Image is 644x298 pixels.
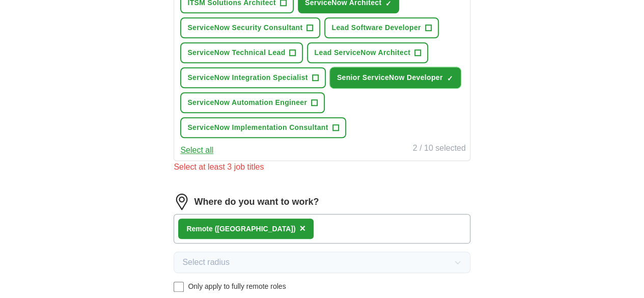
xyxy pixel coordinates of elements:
[180,117,346,138] button: ServiceNow Implementation Consultant
[187,72,307,83] span: ServiceNow Integration Specialist
[174,282,184,292] input: Only apply to fully remote roles
[330,67,461,88] button: Senior ServiceNow Developer✓
[447,74,453,83] span: ✓
[307,42,428,63] button: Lead ServiceNow Architect
[187,47,285,58] span: ServiceNow Technical Lead
[413,142,466,156] div: 2 / 10 selected
[180,42,303,63] button: ServiceNow Technical Lead
[187,122,328,133] span: ServiceNow Implementation Consultant
[174,194,190,210] img: location.png
[180,144,213,156] button: Select all
[187,97,307,108] span: ServiceNow Automation Engineer
[337,72,443,83] span: Senior ServiceNow Developer
[187,22,302,33] span: ServiceNow Security Consultant
[324,17,438,38] button: Lead Software Developer
[194,195,319,209] label: Where do you want to work?
[331,22,421,33] span: Lead Software Developer
[314,47,410,58] span: Lead ServiceNow Architect
[188,281,286,292] span: Only apply to fully remote roles
[180,92,325,113] button: ServiceNow Automation Engineer
[180,17,320,38] button: ServiceNow Security Consultant
[182,256,230,268] span: Select radius
[180,67,325,88] button: ServiceNow Integration Specialist
[174,161,470,173] div: Select at least 3 job titles
[186,224,295,234] div: Remote ([GEOGRAPHIC_DATA])
[299,221,305,236] button: ×
[299,223,305,234] span: ×
[174,252,470,273] button: Select radius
